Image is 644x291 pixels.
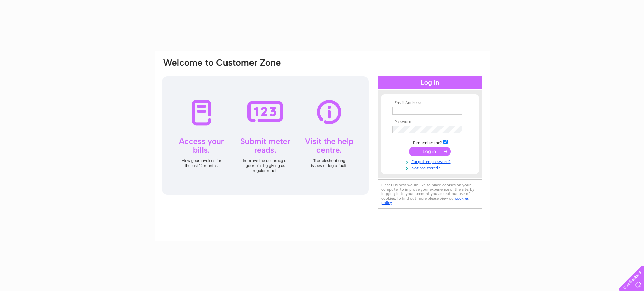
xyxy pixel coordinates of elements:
[391,120,469,124] th: Password:
[391,101,469,105] th: Email Address:
[391,139,469,145] td: Remember me?
[378,179,482,209] div: Clear Business would like to place cookies on your computer to improve your experience of the sit...
[381,196,469,205] a: cookies policy
[409,147,451,156] input: Submit
[392,164,469,171] a: Not registered?
[392,158,469,164] a: Forgotten password?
